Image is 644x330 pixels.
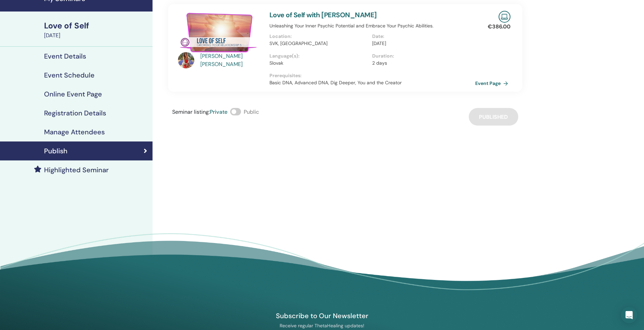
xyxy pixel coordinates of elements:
[178,52,194,68] img: default.jpg
[40,20,153,40] a: Love of Self[DATE]
[269,60,368,67] p: Slovak
[269,72,475,79] p: Prerequisites :
[488,23,510,31] p: € 386.00
[372,40,471,47] p: [DATE]
[44,109,106,117] h4: Registration Details
[210,108,227,115] span: Private
[372,33,471,40] p: Date :
[44,52,86,60] h4: Event Details
[44,147,67,155] h4: Publish
[172,108,210,115] span: Seminar listing :
[44,31,148,40] div: [DATE]
[372,52,471,60] p: Duration :
[44,166,109,174] h4: Highlighted Seminar
[269,33,368,40] p: Location :
[621,307,637,323] div: Open Intercom Messenger
[44,128,105,136] h4: Manage Attendees
[178,11,261,54] img: Love of Self
[269,52,368,60] p: Language(s) :
[269,22,475,29] p: Unleashing Your Inner Psychic Potential and Embrace Your Psychic Abilities.
[269,10,377,19] a: Love of Self with [PERSON_NAME]
[372,60,471,67] p: 2 days
[44,90,102,98] h4: Online Event Page
[244,108,259,115] span: Public
[244,311,400,320] h4: Subscribe to Our Newsletter
[44,20,148,31] div: Love of Self
[244,323,400,329] p: Receive regular ThetaHealing updates!
[499,11,510,23] img: Live Online Seminar
[269,40,368,47] p: SVK, [GEOGRAPHIC_DATA]
[44,71,95,79] h4: Event Schedule
[475,78,511,88] a: Event Page
[200,52,263,68] a: [PERSON_NAME] [PERSON_NAME]
[269,79,475,86] p: Basic DNA, Advanced DNA, Dig Deeper, You and the Creator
